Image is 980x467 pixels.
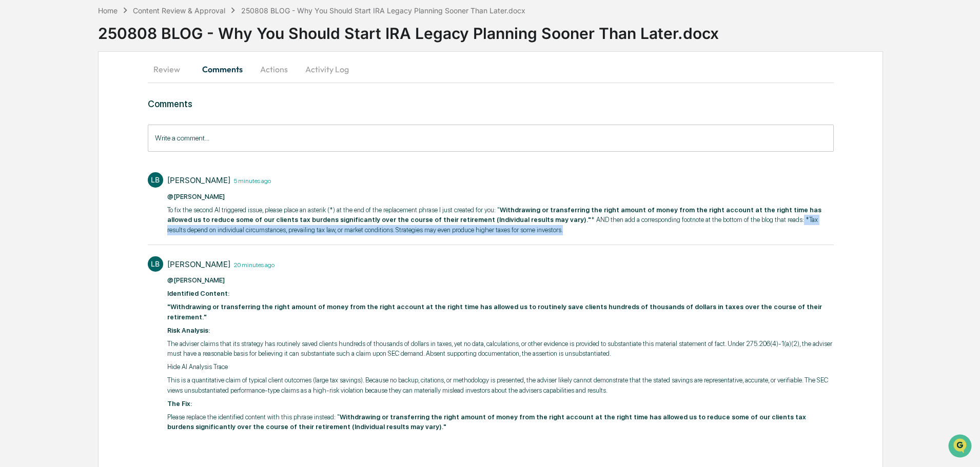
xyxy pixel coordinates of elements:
a: 🗄️Attestations [70,125,131,144]
span: Attestations [85,129,127,139]
div: Home [98,6,117,15]
p: Hide AI Analysis Trace [167,362,834,372]
time: Friday, August 15, 2025 at 2:36:47 PM [230,176,271,185]
p: To fix the second AI triggered issue, please place an asterik (*) at the end of the replacement p... [167,205,834,235]
a: 🔎Data Lookup [6,145,69,163]
iframe: Open customer support [947,433,975,461]
strong: "Withdrawing or transferring the right amount of money from the right account at the right time h... [167,303,822,321]
div: 250808 BLOG - Why You Should Start IRA Legacy Planning Sooner Than Later.docx [98,16,980,43]
button: Activity Log [297,57,357,82]
div: LB [148,256,163,272]
p: Please replace the identified content with this phrase instead: " [167,412,834,432]
a: 🖐️Preclearance [6,125,70,144]
button: Review [148,57,194,82]
a: Powered byPylon [72,173,124,181]
div: [PERSON_NAME] [167,259,230,269]
span: Preclearance [21,129,66,139]
time: Friday, August 15, 2025 at 2:22:00 PM [230,260,275,269]
div: secondary tabs example [148,57,834,82]
p: The adviser claims that its strategy has routinely saved clients hundreds of thousands of dollars... [167,339,834,359]
div: Start new chat [35,78,168,89]
span: @[PERSON_NAME] [167,276,225,284]
span: Pylon [102,174,124,181]
h3: Comments [148,98,834,109]
div: 🔎 [10,150,18,158]
button: Start new chat [174,82,187,94]
img: 1746055101610-c473b297-6a78-478c-a979-82029cc54cd1 [10,78,29,97]
div: 🗄️ [74,130,83,138]
div: Content Review & Approval [133,6,225,15]
input: Clear [27,47,169,57]
span: @[PERSON_NAME] [167,193,225,200]
p: ​ [167,192,834,202]
p: This is a quantitative claim of typical client outcomes (large tax savings). Because no backup, c... [167,375,834,395]
div: 🖐️ [10,130,18,138]
strong: Identified Content: [167,290,229,297]
button: Comments [194,57,251,82]
strong: The Fix: [167,400,192,408]
p: ​ [167,289,834,299]
div: 250808 BLOG - Why You Should Start IRA Legacy Planning Sooner Than Later.docx [241,6,525,15]
div: LB [148,172,163,188]
div: [PERSON_NAME] [167,175,230,185]
strong: Risk Analysis: [167,327,210,334]
button: Actions [251,57,297,82]
div: We're available if you need us! [35,89,130,97]
span: Data Lookup [21,149,65,159]
strong: Withdrawing or transferring the right amount of money from the right account at the right time ha... [167,413,806,431]
p: How can we help? [10,22,187,38]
